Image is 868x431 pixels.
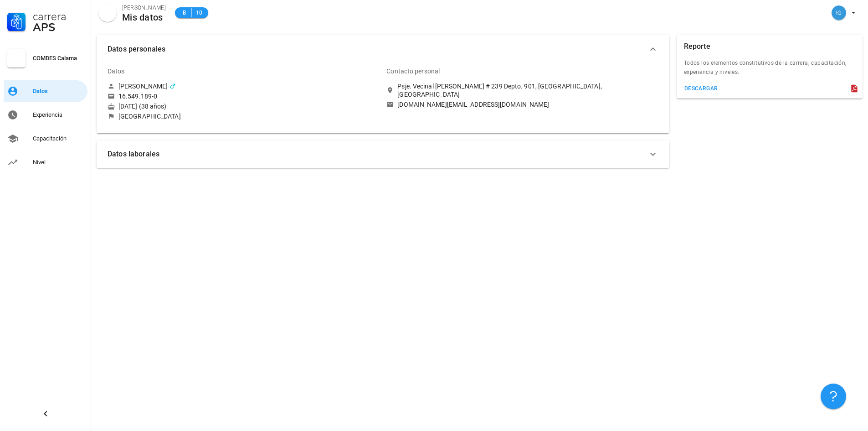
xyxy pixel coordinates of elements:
span: 10 [195,8,203,17]
div: Datos [108,60,125,82]
div: Todos los elementos constitutivos de la carrera; capacitación, experiencia y niveles. [677,58,863,82]
div: [DOMAIN_NAME][EMAIL_ADDRESS][DOMAIN_NAME] [397,100,549,109]
div: Capacitación [33,135,84,142]
div: avatar [832,5,846,20]
div: Experiencia [33,111,84,119]
div: [DATE] (38 años) [108,102,379,110]
a: Psje. Vecinal [PERSON_NAME] # 239 Depto. 901, [GEOGRAPHIC_DATA], [GEOGRAPHIC_DATA] [386,82,658,99]
div: Mis datos [122,12,166,22]
span: B [180,8,188,17]
div: COMDES Calama [33,55,84,62]
span: Datos personales [108,43,647,56]
a: [DOMAIN_NAME][EMAIL_ADDRESS][DOMAIN_NAME] [386,100,658,109]
div: descargar [684,85,718,92]
button: Datos laborales [97,140,669,168]
a: Capacitación [4,128,87,150]
a: Experiencia [4,104,87,126]
div: Reporte [684,35,710,58]
div: avatar [98,4,117,22]
div: 16.549.189-0 [118,92,157,100]
div: Contacto personal [386,60,440,82]
div: [GEOGRAPHIC_DATA] [118,112,181,120]
div: Psje. Vecinal [PERSON_NAME] # 239 Depto. 901, [GEOGRAPHIC_DATA], [GEOGRAPHIC_DATA] [397,82,658,99]
div: Carrera [33,11,84,22]
a: Nivel [4,151,87,173]
div: Datos [33,88,84,95]
span: Datos laborales [108,148,647,161]
div: [PERSON_NAME] [122,3,166,12]
div: APS [33,22,84,33]
div: [PERSON_NAME] [118,82,168,90]
button: Datos personales [97,35,669,64]
button: descargar [680,82,722,95]
a: Datos [4,80,87,102]
div: Nivel [33,159,84,166]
